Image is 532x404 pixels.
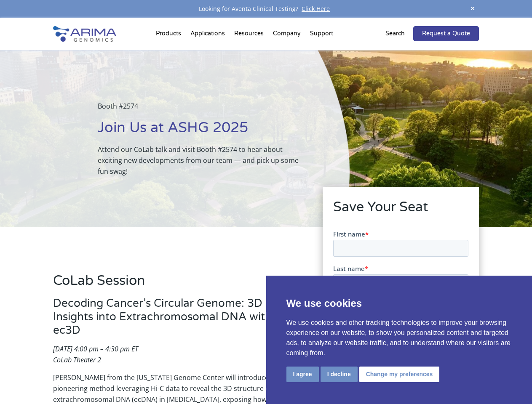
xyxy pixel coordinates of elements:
h1: Join Us at ASHG 2025 [98,118,307,144]
a: Click Here [298,5,333,13]
em: [DATE] 4:00 pm – 4:30 pm ET [53,344,138,353]
button: I agree [286,367,319,382]
div: Looking for Aventa Clinical Testing? [53,3,479,14]
button: I decline [321,367,358,382]
p: We use cookies and other tracking technologies to improve your browsing experience on our website... [286,318,512,358]
em: CoLab Theater 2 [53,355,101,364]
button: Change my preferences [359,367,440,382]
img: Arima-Genomics-logo [53,26,116,42]
p: Search [385,28,405,39]
p: Attend our CoLab talk and visit Booth #2574 to hear about exciting new developments from our team... [98,144,307,177]
a: Request a Quote [413,26,479,41]
p: Booth #2574 [98,101,307,118]
h2: Save Your Seat [333,198,468,223]
p: We use cookies [286,296,512,311]
h3: Decoding Cancer’s Circular Genome: 3D Insights into Extrachromosomal DNA with ec3D [53,297,299,343]
h2: CoLab Session [53,271,299,297]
